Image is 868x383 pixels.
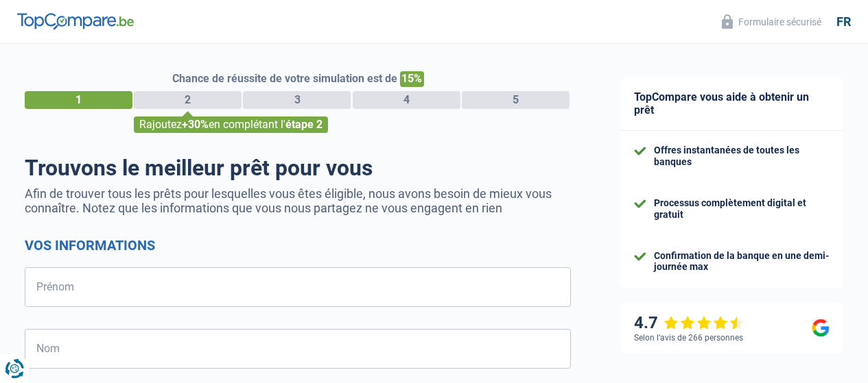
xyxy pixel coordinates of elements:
[25,91,132,109] div: 1
[134,91,242,109] div: 2
[25,237,571,254] h2: Vos informations
[243,91,351,109] div: 3
[634,313,744,333] div: 4.7
[25,186,571,215] p: Afin de trouver tous les prêts pour lesquelles vous êtes éligible, nous avons besoin de mieux vou...
[654,250,830,273] div: Confirmation de la banque en une demi-journée max
[634,333,743,343] div: Selon l’avis de 266 personnes
[836,14,851,29] div: fr
[400,71,424,87] span: 15%
[17,13,134,29] img: TopCompare Logo
[654,145,830,168] div: Offres instantanées de toutes les banques
[182,118,209,131] span: +30%
[25,155,571,181] h1: Trouvons le meilleur prêt pour vous
[714,10,830,33] button: Formulaire sécurisé
[172,72,397,85] span: Chance de réussite de votre simulation est de
[134,116,328,133] div: Rajoutez en complétant l'
[654,197,830,221] div: Processus complètement digital et gratuit
[620,77,843,131] div: TopCompare vous aide à obtenir un prêt
[353,91,460,109] div: 4
[285,118,322,131] span: étape 2
[462,91,570,109] div: 5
